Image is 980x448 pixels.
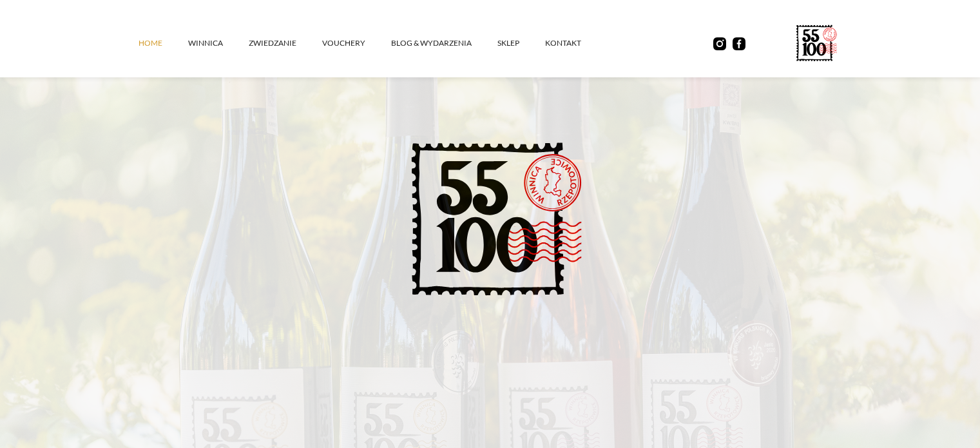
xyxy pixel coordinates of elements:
[188,24,249,63] a: winnica
[497,24,545,63] a: SKLEP
[249,24,322,63] a: ZWIEDZANIE
[545,24,607,63] a: kontakt
[391,24,497,63] a: Blog & Wydarzenia
[139,24,188,63] a: Home
[322,24,391,63] a: vouchery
